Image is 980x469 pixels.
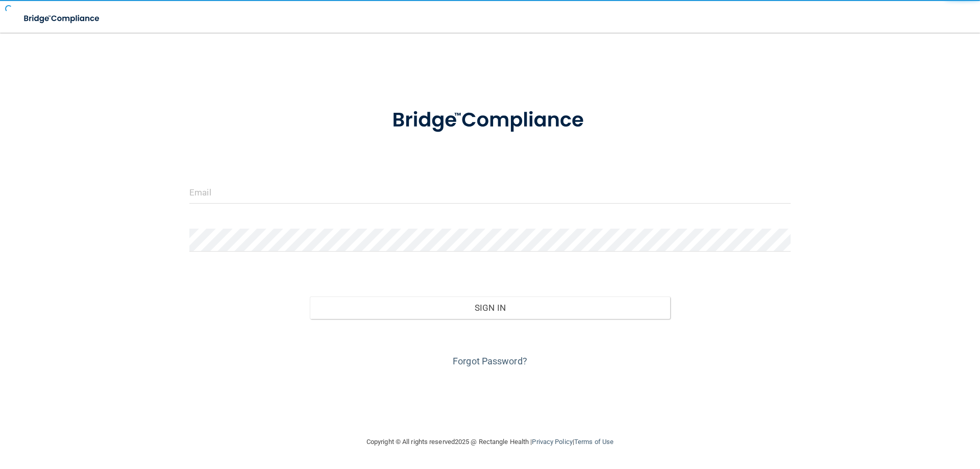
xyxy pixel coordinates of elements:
input: Email [189,181,791,204]
a: Forgot Password? [453,356,527,366]
img: bridge_compliance_login_screen.278c3ca4.svg [371,94,609,147]
div: Copyright © All rights reserved 2025 @ Rectangle Health | | [304,426,676,458]
a: Terms of Use [574,438,614,446]
a: Privacy Policy [532,438,572,446]
img: bridge_compliance_login_screen.278c3ca4.svg [15,8,109,29]
button: Sign In [310,297,671,319]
